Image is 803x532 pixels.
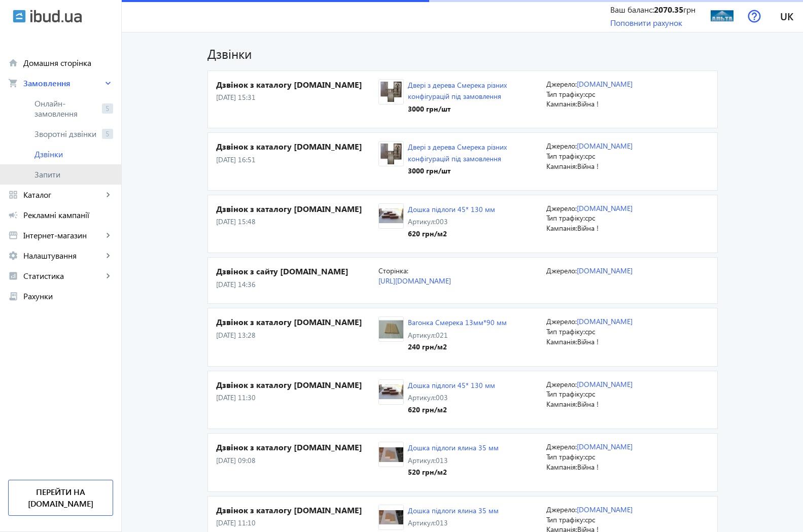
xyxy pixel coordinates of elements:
span: Дзвінки [34,149,113,159]
mat-icon: keyboard_arrow_right [103,78,113,88]
span: 013 [436,518,448,527]
h4: Дзвінок з каталогу [DOMAIN_NAME] [216,141,379,152]
span: cpc [585,89,595,99]
mat-icon: storefront [8,230,18,240]
a: [DOMAIN_NAME] [577,203,633,213]
img: ibud.svg [13,10,26,23]
span: cpc [585,213,595,223]
a: Вагонка Смерека 13мм*90 мм [408,317,507,327]
img: 58a31a1a61d6f5483-IMAG1588.jpg [379,381,403,402]
span: 5 [102,103,113,114]
img: 1633466d1c62a8b5d38360662287821-99ac706ae6.jpg [379,144,403,164]
span: Артикул: [408,330,436,340]
p: [DATE] 11:10 [216,518,379,528]
mat-icon: keyboard_arrow_right [103,190,113,200]
span: Статистика [23,271,103,281]
mat-icon: keyboard_arrow_right [103,271,113,281]
span: Війна ! [577,161,599,171]
span: Війна ! [577,462,599,472]
h4: Дзвінок з каталогу [DOMAIN_NAME] [216,442,379,453]
a: [DOMAIN_NAME] [577,379,633,389]
span: Артикул: [408,455,436,465]
p: [DATE] 14:36 [216,279,379,290]
p: [DATE] 09:08 [216,455,379,466]
span: Інтернет-магазин [23,230,103,240]
img: 58a31a1a61d6f5483-IMAG1588.jpg [379,205,403,226]
a: [DOMAIN_NAME] [577,79,633,89]
span: cpc [585,389,595,399]
a: Поповнити рахунок [610,17,682,28]
mat-icon: settings [8,251,18,261]
span: Домашня сторінка [23,58,113,68]
a: Двері з дерева Смерека різних конфігурацій під замовлення [408,142,507,163]
a: [DOMAIN_NAME] [577,316,633,326]
span: Тип трафіку: [546,452,585,462]
h4: Дзвінок з каталогу [DOMAIN_NAME] [216,79,379,90]
span: cpc [585,151,595,161]
img: 58a318c39e3155041-IMAG1592.jpg [379,507,403,528]
span: Каталог [23,190,103,200]
mat-icon: grid_view [8,190,18,200]
span: Джерело: [546,316,577,326]
div: 620 грн /м2 [408,229,495,239]
span: Джерело: [546,379,577,389]
span: Війна ! [577,223,599,233]
b: 2070.35 [654,4,683,15]
img: 1417887687-38572.jpg [379,319,403,340]
span: Кампанія: [546,462,577,472]
h4: Дзвінок з каталогу [DOMAIN_NAME] [216,505,379,516]
span: Тип трафіку: [546,213,585,223]
a: [URL][DOMAIN_NAME] [378,276,451,286]
span: Артикул: [408,518,436,527]
div: Ваш баланс: грн [610,4,695,15]
span: Рахунки [23,291,113,301]
span: Джерело: [546,79,577,89]
span: uk [780,10,793,22]
span: Джерело: [546,266,577,275]
span: cpc [585,515,595,524]
span: Налаштування [23,251,103,261]
h4: Дзвінок з каталогу [DOMAIN_NAME] [216,203,379,215]
span: 021 [436,330,448,340]
div: 3000 грн /шт [408,104,538,114]
span: Війна ! [577,337,599,346]
span: Тип трафіку: [546,151,585,161]
p: [DATE] 11:30 [216,393,379,403]
span: Артикул: [408,217,436,226]
span: Тип трафіку: [546,515,585,524]
div: 240 грн /м2 [408,342,507,352]
span: Джерело: [546,141,577,151]
h4: Дзвінок з каталогу [DOMAIN_NAME] [216,379,379,391]
a: [DOMAIN_NAME] [577,141,633,151]
span: Війна ! [577,399,599,409]
a: Перейти на [DOMAIN_NAME] [8,480,113,516]
a: [DOMAIN_NAME] [577,266,633,275]
h4: Дзвінок з сайту [DOMAIN_NAME] [216,266,379,277]
img: 30096267ab8a016071949415137317-1284282106.jpg [711,5,734,27]
span: Джерело: [546,505,577,514]
mat-icon: shopping_cart [8,78,18,88]
p: Сторінка: [378,266,538,276]
span: Кампанія: [546,99,577,109]
p: [DATE] 15:31 [216,92,379,102]
a: Дошка підлоги 45* 130 мм [408,380,495,390]
mat-icon: home [8,58,18,68]
span: Зворотні дзвінки [34,129,98,139]
span: Кампанія: [546,337,577,346]
img: help.svg [748,10,761,23]
span: Кампанія: [546,223,577,233]
mat-icon: keyboard_arrow_right [103,230,113,240]
span: 003 [436,393,448,402]
a: Двері з дерева Смерека різних конфігурацій під замовлення [408,80,507,101]
span: Онлайн-замовлення [34,98,98,119]
p: [DATE] 15:48 [216,217,379,227]
p: [DATE] 16:51 [216,155,379,165]
span: Війна ! [577,99,599,109]
a: Дошка підлоги ялина 35 мм [408,506,499,515]
p: [DATE] 13:28 [216,330,379,340]
span: Артикул: [408,393,436,402]
span: Джерело: [546,442,577,451]
a: [DOMAIN_NAME] [577,505,633,514]
h4: Дзвінок з каталогу [DOMAIN_NAME] [216,316,379,328]
a: Дошка підлоги ялина 35 мм [408,443,499,452]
